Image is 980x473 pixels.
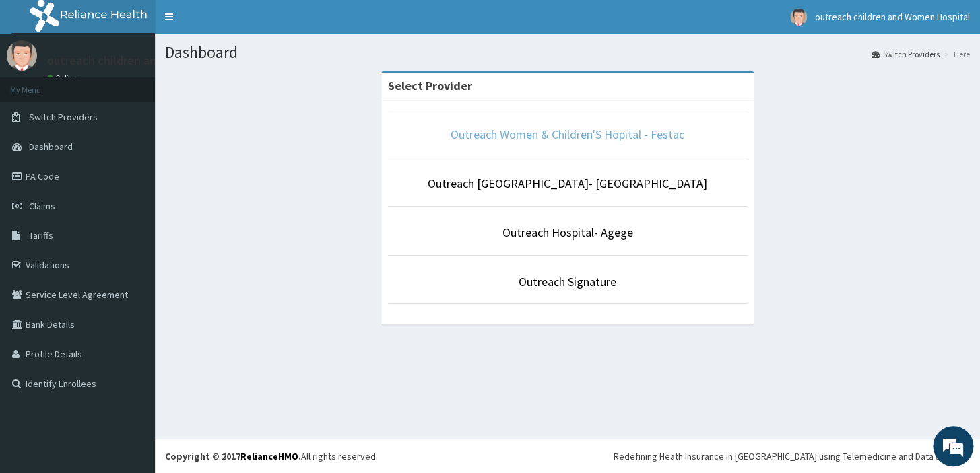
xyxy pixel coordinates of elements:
[388,78,472,94] strong: Select Provider
[165,450,301,462] strong: Copyright © 2017 .
[451,126,684,142] a: Outreach Women & Children'S Hopital - Festac
[614,449,970,463] div: Redefining Heath Insurance in [GEOGRAPHIC_DATA] using Telemedicine and Data Science!
[47,73,79,83] a: Online
[872,48,940,60] a: Switch Providers
[790,9,807,26] img: User Image
[941,48,970,60] li: Here
[29,229,53,242] span: Tariffs
[240,450,298,462] a: RelianceHMO
[165,44,970,61] h1: Dashboard
[7,40,37,71] img: User Image
[428,176,707,191] a: Outreach [GEOGRAPHIC_DATA]- [GEOGRAPHIC_DATA]
[519,274,616,289] a: Outreach Signature
[155,439,980,473] footer: All rights reserved.
[502,225,633,240] a: Outreach Hospital- Agege
[29,111,98,123] span: Switch Providers
[815,11,970,23] span: outreach children and Women Hospital
[29,200,55,212] span: Claims
[47,54,252,67] p: outreach children and Women Hospital
[29,141,73,153] span: Dashboard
